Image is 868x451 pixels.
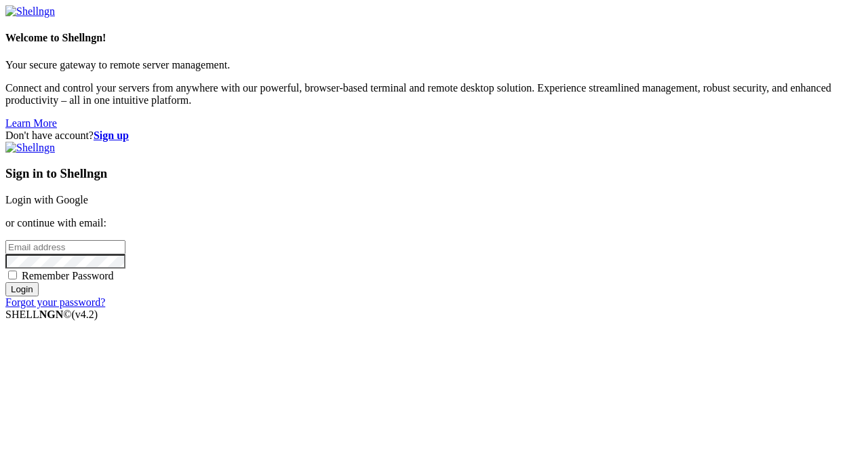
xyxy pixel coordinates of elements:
a: Sign up [94,130,129,141]
span: SHELL © [5,309,98,320]
input: Login [5,282,39,296]
div: Don't have account? [5,130,863,142]
h3: Sign in to Shellngn [5,166,863,181]
b: NGN [39,309,64,320]
input: Remember Password [8,271,17,279]
img: Shellngn [5,5,55,18]
a: Forgot your password? [5,296,105,308]
p: Your secure gateway to remote server management. [5,59,863,71]
a: Login with Google [5,194,88,205]
p: or continue with email: [5,217,863,229]
input: Email address [5,240,125,254]
img: Shellngn [5,142,55,154]
span: 4.2.0 [72,309,98,320]
p: Connect and control your servers from anywhere with our powerful, browser-based terminal and remo... [5,82,863,106]
a: Learn More [5,117,57,129]
h4: Welcome to Shellngn! [5,32,863,44]
span: Remember Password [22,270,114,281]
